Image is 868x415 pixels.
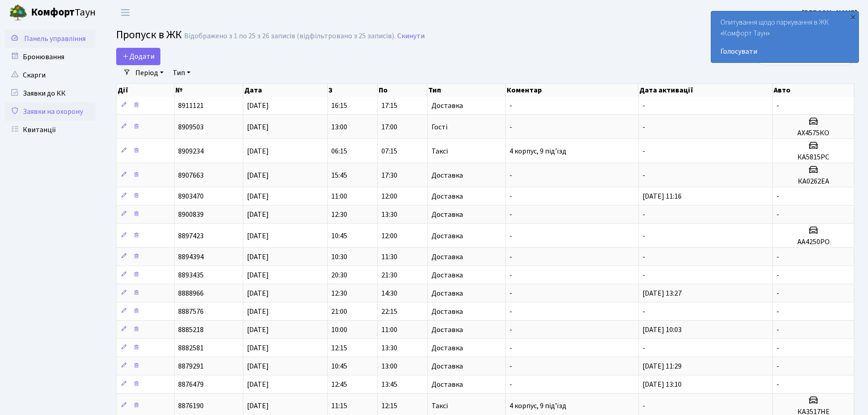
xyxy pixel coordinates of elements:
span: [DATE] [247,288,269,298]
span: [DATE] [247,401,269,411]
span: 8911121 [178,101,204,111]
span: 10:00 [331,325,347,335]
span: - [509,231,512,241]
span: [DATE] [247,191,269,201]
h5: АА4250РО [776,238,850,246]
span: Гості [431,123,447,131]
span: - [642,401,645,411]
span: [DATE] 11:29 [642,361,682,371]
th: Дата активації [638,84,773,97]
span: 14:30 [381,288,397,298]
h5: КА5815РС [776,153,850,162]
a: Заявки на охорону [5,102,96,121]
span: - [509,191,512,201]
span: 10:45 [331,361,347,371]
span: 8876479 [178,379,204,389]
span: Доставка [431,381,463,388]
a: Період [132,65,167,81]
span: - [642,122,645,132]
span: 15:45 [331,170,347,180]
span: 20:30 [331,270,347,280]
button: Переключити навігацію [114,5,137,20]
span: 8879291 [178,361,204,371]
span: Доставка [431,363,463,370]
span: 12:30 [331,288,347,298]
span: - [642,307,645,317]
a: Бронювання [5,48,96,66]
span: 8903470 [178,191,204,201]
span: 11:00 [331,191,347,201]
span: [DATE] [247,231,269,241]
span: 13:00 [331,122,347,132]
a: Додати [116,48,160,65]
th: № [175,84,243,97]
th: Дії [117,84,175,97]
span: Доставка [431,326,463,333]
th: Дата [243,84,327,97]
span: Таксі [431,402,448,410]
span: - [509,210,512,220]
span: 16:15 [331,101,347,111]
span: 11:00 [381,325,397,335]
span: 13:00 [381,361,397,371]
span: - [776,101,779,111]
span: 12:00 [381,191,397,201]
span: 8909234 [178,146,204,156]
span: 12:15 [381,401,397,411]
span: Доставка [431,272,463,279]
span: 13:30 [381,343,397,353]
span: 21:00 [331,307,347,317]
span: - [509,122,512,132]
span: [DATE] 13:27 [642,288,682,298]
span: - [776,343,779,353]
span: 12:15 [331,343,347,353]
span: 8897423 [178,231,204,241]
span: Доставка [431,232,463,240]
span: - [776,288,779,298]
span: 21:30 [381,270,397,280]
h5: АХ4575КО [776,129,850,138]
span: 8888966 [178,288,204,298]
a: Тип [169,65,194,81]
th: Авто [773,84,854,97]
span: 4 корпус, 9 під'їзд [509,401,566,411]
span: - [776,361,779,371]
span: Таун [31,5,96,20]
th: З [328,84,378,97]
span: 8887576 [178,307,204,317]
th: Коментар [506,84,639,97]
span: [DATE] [247,343,269,353]
span: - [509,252,512,262]
span: [DATE] [247,361,269,371]
span: - [642,252,645,262]
span: 07:15 [381,146,397,156]
span: 8885218 [178,325,204,335]
span: - [642,101,645,111]
span: - [642,270,645,280]
span: - [776,379,779,389]
span: Доставка [431,211,463,218]
span: Доставка [431,172,463,179]
span: 8882581 [178,343,204,353]
span: 12:00 [381,231,397,241]
div: Відображено з 1 по 25 з 26 записів (відфільтровано з 25 записів). [184,32,395,41]
span: [DATE] [247,379,269,389]
a: Скинути [397,32,425,41]
span: - [509,325,512,335]
span: [DATE] [247,270,269,280]
span: - [509,270,512,280]
span: - [509,343,512,353]
span: 8893435 [178,270,204,280]
span: - [642,146,645,156]
span: [DATE] 10:03 [642,325,682,335]
span: 12:45 [331,379,347,389]
span: [DATE] [247,146,269,156]
span: 8909503 [178,122,204,132]
th: Тип [427,84,505,97]
span: 06:15 [331,146,347,156]
span: Таксі [431,148,448,155]
a: Голосувати [720,46,849,57]
span: [DATE] [247,170,269,180]
b: [PERSON_NAME] [802,8,857,18]
span: - [509,307,512,317]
